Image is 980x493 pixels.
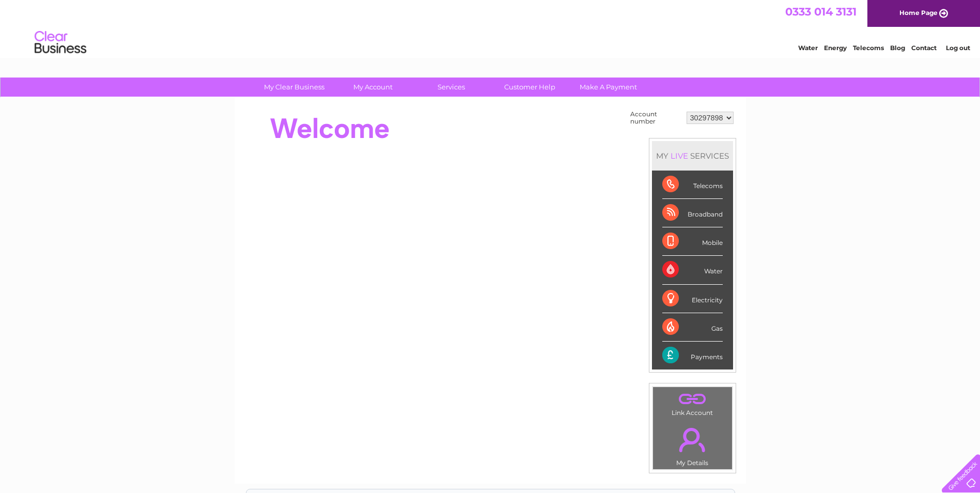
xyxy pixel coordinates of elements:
div: Electricity [662,285,723,313]
a: Customer Help [487,78,572,97]
div: LIVE [668,151,690,161]
div: Payments [662,342,723,369]
a: Energy [824,44,847,52]
a: . [656,422,729,458]
a: Contact [911,44,937,52]
a: My Account [330,78,415,97]
td: Account number [628,108,684,128]
div: Broadband [662,199,723,227]
a: My Clear Business [252,78,337,97]
div: Water [662,256,723,284]
div: Mobile [662,227,723,256]
td: My Details [652,419,733,470]
div: Telecoms [662,171,723,199]
div: MY SERVICES [652,141,733,171]
a: 0333 014 3131 [785,5,857,18]
a: . [656,390,729,408]
a: Telecoms [853,44,884,52]
div: Gas [662,313,723,342]
a: Services [409,78,494,97]
a: Water [798,44,818,52]
img: logo.png [34,27,87,58]
a: Log out [946,44,970,52]
a: Make A Payment [566,78,651,97]
a: Blog [890,44,905,52]
div: Clear Business is a trading name of Verastar Limited (registered in [GEOGRAPHIC_DATA] No. 3667643... [246,6,735,50]
td: Link Account [652,387,733,419]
